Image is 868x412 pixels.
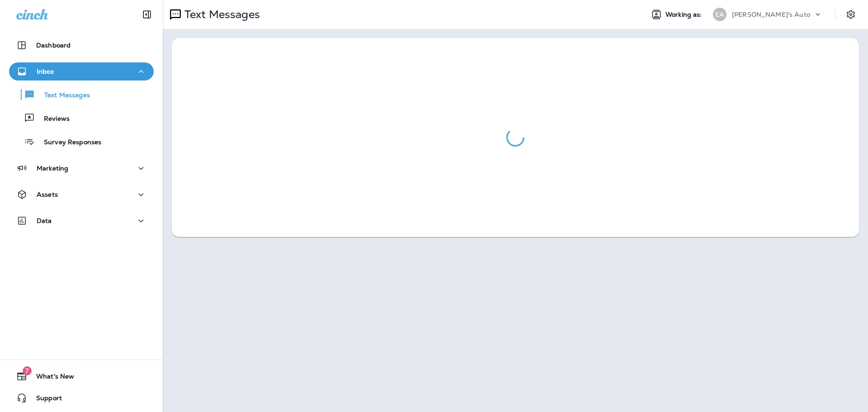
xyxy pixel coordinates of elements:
[181,8,260,21] p: Text Messages
[9,132,154,151] button: Survey Responses
[9,159,154,177] button: Marketing
[37,165,68,172] p: Marketing
[37,217,52,224] p: Data
[9,109,154,128] button: Reviews
[9,212,154,230] button: Data
[9,389,154,407] button: Support
[843,6,859,23] button: Settings
[134,5,160,24] button: Collapse Sidebar
[35,115,70,123] p: Reviews
[37,191,58,198] p: Assets
[9,85,154,104] button: Text Messages
[9,36,154,54] button: Dashboard
[9,185,154,204] button: Assets
[35,91,90,100] p: Text Messages
[23,366,32,375] span: 7
[732,11,810,18] p: [PERSON_NAME]'s Auto
[27,394,62,405] span: Support
[37,68,54,75] p: Inbox
[665,11,704,19] span: Working as:
[27,373,74,384] span: What's New
[9,62,154,81] button: Inbox
[36,42,71,49] p: Dashboard
[35,138,101,147] p: Survey Responses
[9,367,154,385] button: 7What's New
[713,8,726,21] div: EA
